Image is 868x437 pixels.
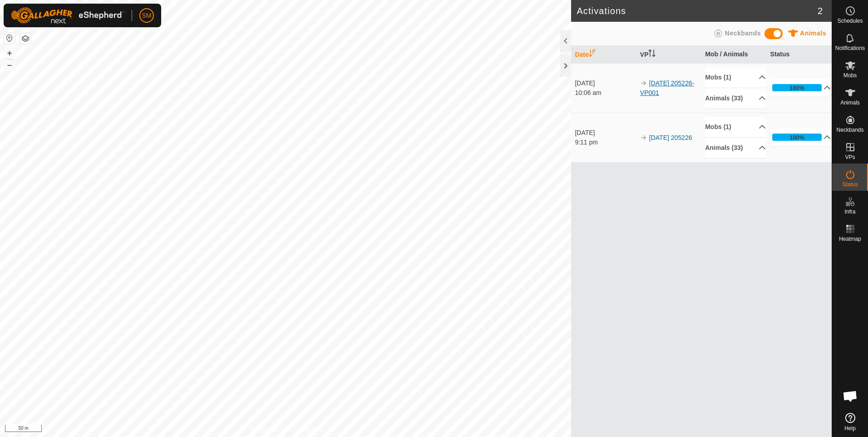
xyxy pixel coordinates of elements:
[772,134,822,141] div: 100%
[844,426,856,431] span: Help
[836,127,863,133] span: Neckbands
[832,409,868,435] a: Help
[800,30,826,37] span: Animals
[725,30,761,37] span: Neckbands
[250,425,284,433] a: Privacy Policy
[789,133,804,142] div: 100%
[575,128,636,138] div: [DATE]
[835,45,865,51] span: Notifications
[837,18,863,24] span: Schedules
[4,48,15,59] button: +
[843,73,857,78] span: Mobs
[575,88,636,98] div: 10:06 am
[840,100,860,105] span: Animals
[705,138,766,158] p-accordion-header: Animals (33)
[640,134,647,141] img: arrow
[640,79,647,87] img: arrow
[589,51,596,58] p-sorticon: Activate to sort
[575,138,636,147] div: 9:11 pm
[772,84,822,91] div: 100%
[844,209,855,214] span: Infra
[295,425,321,433] a: Contact Us
[11,7,124,24] img: Gallagher Logo
[4,33,15,44] button: Reset Map
[636,46,701,64] th: VP
[575,79,636,88] div: [DATE]
[818,4,823,18] span: 2
[789,84,804,92] div: 100%
[142,11,152,20] span: SM
[770,128,831,146] p-accordion-header: 100%
[845,154,855,160] span: VPs
[20,33,31,44] button: Map Layers
[577,5,817,16] h2: Activations
[705,117,766,137] p-accordion-header: Mobs (1)
[648,51,656,58] p-sorticon: Activate to sort
[767,46,832,64] th: Status
[649,134,692,141] a: [DATE] 205226
[701,46,766,64] th: Mob / Animals
[705,88,766,109] p-accordion-header: Animals (33)
[770,79,831,97] p-accordion-header: 100%
[839,236,861,242] span: Heatmap
[571,46,636,64] th: Date
[837,382,864,410] div: Open chat
[4,60,15,70] button: –
[842,182,858,187] span: Status
[640,79,694,96] a: [DATE] 205226-VP001
[705,67,766,88] p-accordion-header: Mobs (1)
